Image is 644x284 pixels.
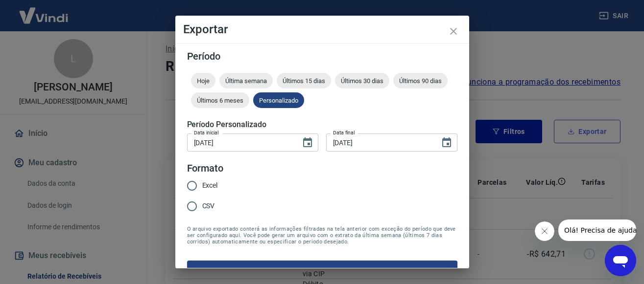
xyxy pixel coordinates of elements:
[393,77,448,85] span: Últimos 90 dias
[277,73,331,88] div: Últimos 15 dias
[187,51,457,61] h5: Período
[333,129,355,136] label: Data final
[277,77,331,85] span: Últimos 15 dias
[253,92,304,108] div: Personalizado
[393,73,448,88] div: Últimos 90 dias
[437,133,456,153] button: Choose date, selected date is 22 de ago de 2025
[187,133,294,152] input: DD/MM/YYYY
[183,23,461,35] h4: Exportar
[191,92,249,108] div: Últimos 6 meses
[326,133,433,152] input: DD/MM/YYYY
[442,20,465,43] button: close
[202,201,215,211] span: CSV
[6,7,82,15] span: Olá! Precisa de ajuda?
[535,221,554,241] iframe: Fechar mensagem
[187,161,224,175] legend: Formato
[202,180,218,191] span: Excel
[191,73,215,88] div: Hoje
[187,226,457,245] span: O arquivo exportado conterá as informações filtradas na tela anterior com exceção do período que ...
[194,129,219,136] label: Data inicial
[219,77,273,85] span: Última semana
[298,133,317,153] button: Choose date, selected date is 22 de ago de 2025
[605,245,636,276] iframe: Botão para abrir a janela de mensagens
[335,77,389,85] span: Últimos 30 dias
[187,261,457,281] button: Exportar
[191,77,215,85] span: Hoje
[558,219,636,241] iframe: Mensagem da empresa
[191,97,249,104] span: Últimos 6 meses
[219,73,273,88] div: Última semana
[187,120,457,130] h5: Período Personalizado
[253,97,304,104] span: Personalizado
[335,73,389,88] div: Últimos 30 dias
